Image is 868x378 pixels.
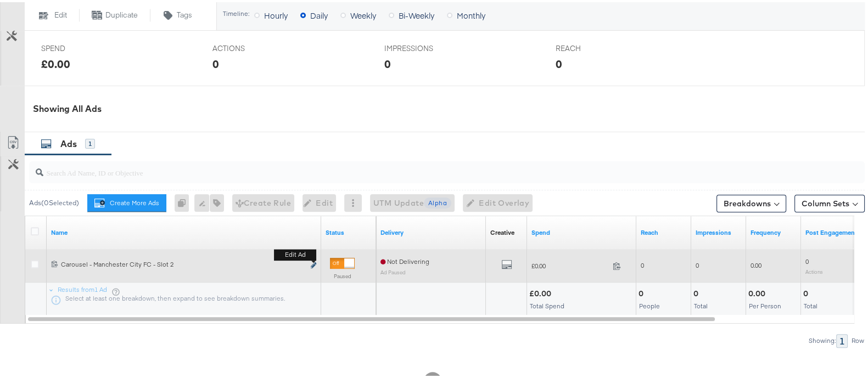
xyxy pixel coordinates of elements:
div: Timeline: [222,8,250,15]
span: Total Spend [530,300,564,308]
span: Total [804,300,817,308]
div: Showing: [808,335,836,342]
span: People [639,300,660,308]
div: 0 [384,54,391,70]
sub: Actions [805,266,823,273]
span: Per Person [749,300,781,308]
span: Hourly [264,8,288,19]
a: The total amount spent to date. [531,226,632,235]
div: 1 [85,137,95,146]
a: Reflects the ability of your Ad to achieve delivery. [380,226,481,235]
span: Ads [60,136,77,147]
div: 0 [693,286,702,297]
button: Duplicate [79,7,150,20]
div: Row [851,335,865,342]
span: 0.00 [751,259,761,267]
span: Daily [310,8,328,19]
div: 0 [175,192,194,210]
input: Search Ad Name, ID or Objective [43,155,789,177]
div: Carousel - Manchester City FC - Slot 2 [61,258,304,267]
sub: Ad Paused [380,267,406,273]
div: 0 [212,54,219,70]
a: Shows the current state of your Ad. [326,226,372,235]
a: Shows the creative associated with your ad. [490,226,514,235]
a: Ad Name. [51,226,317,235]
a: The number of people your ad was served to. [641,226,687,235]
b: Edit ad [274,247,316,258]
span: Weekly [350,8,376,19]
div: Creative [490,226,514,235]
div: 0 [803,286,811,297]
span: IMPRESSIONS [384,41,467,52]
span: 0 [696,259,699,267]
button: Create More Ads [87,192,166,210]
div: Ads ( 0 Selected) [29,196,79,206]
div: £0.00 [529,286,555,297]
label: Paused [330,270,355,278]
span: Tags [177,8,192,18]
a: The average number of times your ad was served to each person. [751,226,797,235]
div: 0.00 [748,286,769,297]
button: Column Sets [794,193,865,210]
span: Not Delivering [380,255,429,263]
div: 0 [556,54,562,70]
span: Monthly [457,8,485,19]
button: Edit [24,7,79,20]
span: Total [694,300,708,308]
span: ACTIONS [212,41,295,52]
div: 0 [639,286,647,297]
span: Bi-Weekly [399,8,434,19]
div: Showing All Ads [33,100,865,113]
button: Edit ad [310,258,317,269]
span: SPEND [41,41,124,52]
span: 0 [641,259,644,267]
button: Breakdowns [716,193,786,210]
span: Edit [54,8,67,18]
span: Duplicate [105,8,138,18]
div: £0.00 [41,54,70,70]
button: Tags [150,7,205,20]
span: 0 [805,255,809,263]
div: 1 [836,332,848,346]
span: REACH [556,41,638,52]
a: The number of times your ad was served. On mobile apps an ad is counted as served the first time ... [696,226,742,235]
span: £0.00 [531,259,608,268]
